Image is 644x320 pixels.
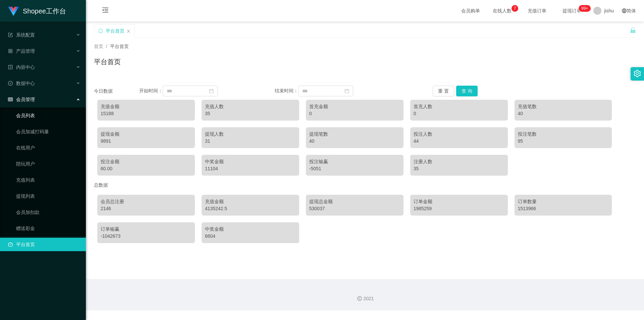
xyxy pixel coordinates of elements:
i: 图标: menu-fold [94,0,117,22]
div: 提现人数 [205,131,296,138]
div: -5051 [309,165,400,172]
i: 图标: form [8,33,13,37]
div: 60.00 [101,165,192,172]
span: / [106,44,107,49]
span: 提现订单 [559,8,585,13]
div: 2146 [101,205,192,212]
div: 35 [414,165,504,172]
div: 9891 [101,138,192,145]
i: 图标: unlock [630,27,636,33]
sup: 273 [579,5,591,12]
button: 重 置 [433,86,454,96]
div: 提现总金额 [309,198,400,205]
a: 会员列表 [16,109,80,122]
i: 图标: setting [634,70,641,77]
div: 首充人数 [414,103,504,110]
div: 总数据 [94,179,636,191]
div: 提现金额 [101,131,192,138]
div: 会员总注册 [101,198,192,205]
div: 订单金额 [414,198,504,205]
span: 会员管理 [8,97,35,102]
span: 结束时间： [275,88,298,93]
div: 95 [518,138,609,145]
div: 投注笔数 [518,131,609,138]
div: 注册人数 [414,158,504,165]
span: 平台首页 [110,44,129,49]
div: 提现笔数 [309,131,400,138]
div: 首充金额 [309,103,400,110]
div: 投注金额 [101,158,192,165]
div: 充值笔数 [518,103,609,110]
div: 订单输赢 [101,226,192,233]
a: 在线用户 [16,141,80,154]
a: Shopee工作台 [8,8,66,13]
a: 提现列表 [16,189,80,203]
div: 充值金额 [205,198,296,205]
div: 2021 [91,295,639,302]
div: 40 [309,138,400,145]
i: 图标: calendar [344,89,349,93]
span: 开始时间： [139,88,163,93]
div: 0 [414,110,504,117]
i: 图标: copyright [357,296,362,301]
span: 产品管理 [8,48,35,54]
div: 31 [205,138,296,145]
div: 平台首页 [106,25,124,37]
span: 在线人数 [489,8,515,13]
h1: 平台首页 [94,57,121,67]
i: 图标: check-circle-o [8,81,13,86]
div: 1513966 [518,205,609,212]
div: 530037 [309,205,400,212]
div: 投注人数 [414,131,504,138]
img: logo.9652507e.png [8,7,19,16]
div: 0 [309,110,400,117]
span: 内容中心 [8,64,35,70]
div: 中奖金额 [205,226,296,233]
div: 35 [205,110,296,117]
div: 充值人数 [205,103,296,110]
button: 查 询 [456,86,478,96]
div: 充值金额 [101,103,192,110]
a: 会员加减打码量 [16,125,80,138]
span: 首页 [94,44,103,49]
div: 11104 [205,165,296,172]
div: 4135242.5 [205,205,296,212]
div: 1985259 [414,205,504,212]
a: 陪玩用户 [16,157,80,171]
sup: 7 [512,5,518,12]
i: 图标: profile [8,65,13,70]
div: 6604 [205,233,296,240]
a: 充值列表 [16,173,80,187]
i: 图标: sync [98,29,103,33]
div: 44 [414,138,504,145]
span: 数据中心 [8,81,35,86]
i: 图标: global [622,8,627,13]
h1: Shopee工作台 [23,0,66,22]
div: 40 [518,110,609,117]
i: 图标: appstore-o [8,49,13,53]
div: 中奖金额 [205,158,296,165]
i: 图标: table [8,97,13,102]
p: 7 [514,5,516,12]
div: 15188 [101,110,192,117]
div: 投注输赢 [309,158,400,165]
span: 充值订单 [524,8,550,13]
a: 赠送彩金 [16,222,80,235]
a: 会员加扣款 [16,205,80,219]
a: 图标: dashboard平台首页 [8,238,80,251]
div: -1042673 [101,233,192,240]
i: 图标: close [126,29,130,33]
div: 今日数据 [94,88,139,95]
span: 系统配置 [8,32,35,38]
i: 图标: calendar [209,89,214,93]
div: 订单数量 [518,198,609,205]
